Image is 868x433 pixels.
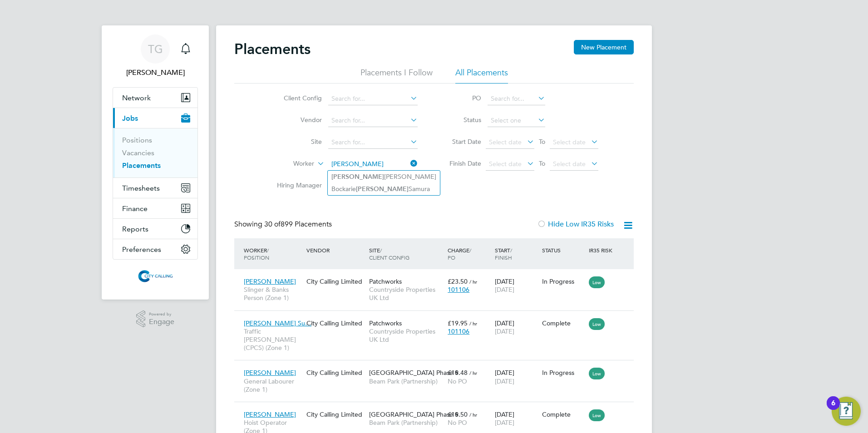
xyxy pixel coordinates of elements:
[448,246,471,261] span: / PO
[113,88,197,108] button: Network
[136,269,175,283] img: citycalling-logo-retina.png
[448,285,469,294] span: 101106
[328,171,440,183] li: [PERSON_NAME]
[244,377,302,394] span: General Labourer (Zone 1)
[448,327,469,335] span: 101106
[488,93,545,105] input: Search for...
[469,411,477,418] span: / hr
[328,114,418,127] input: Search for...
[536,136,548,148] span: To
[113,67,198,78] span: Toby Gibbs
[304,273,367,290] div: City Calling Limited
[589,409,605,421] span: Low
[113,198,197,218] button: Finance
[113,239,197,259] button: Preferences
[122,136,152,144] a: Positions
[242,314,634,322] a: [PERSON_NAME] Su…Traffic [PERSON_NAME] (CPCS) (Zone 1)City Calling LimitedPatchworksCountryside P...
[234,220,334,229] div: Showing
[369,369,459,377] span: [GEOGRAPHIC_DATA] Phase 6
[540,242,587,258] div: Status
[113,128,197,177] div: Jobs
[553,160,586,168] span: Select date
[304,242,367,258] div: Vendor
[331,173,384,181] b: [PERSON_NAME]
[113,34,198,78] a: TG[PERSON_NAME]
[369,277,402,285] span: Patchworks
[102,25,209,300] nav: Main navigation
[113,269,198,283] a: Go to home page
[553,138,586,146] span: Select date
[242,272,634,280] a: [PERSON_NAME]Slinger & Banks Person (Zone 1)City Calling LimitedPatchworksCountryside Properties ...
[122,114,138,123] span: Jobs
[122,245,161,254] span: Preferences
[448,319,468,327] span: £19.95
[270,116,322,124] label: Vendor
[270,138,322,146] label: Site
[440,94,481,102] label: PO
[589,276,605,288] span: Low
[242,405,634,413] a: [PERSON_NAME]Hoist Operator (Zone 1)City Calling Limited[GEOGRAPHIC_DATA] Phase 6Beam Park (Partn...
[122,93,151,102] span: Network
[469,369,477,376] span: / hr
[589,318,605,330] span: Low
[113,219,197,239] button: Reports
[356,185,409,193] b: [PERSON_NAME]
[542,319,585,327] div: Complete
[469,278,477,285] span: / hr
[122,225,148,233] span: Reports
[448,410,468,418] span: £19.50
[489,138,522,146] span: Select date
[489,160,522,168] span: Select date
[328,183,440,195] li: Bockarie Samura
[244,369,296,377] span: [PERSON_NAME]
[493,315,540,340] div: [DATE]
[440,138,481,146] label: Start Date
[587,242,618,258] div: IR35 Risk
[445,242,493,266] div: Charge
[244,277,296,285] span: [PERSON_NAME]
[488,114,545,127] input: Select one
[244,327,302,352] span: Traffic [PERSON_NAME] (CPCS) (Zone 1)
[369,418,443,427] span: Beam Park (Partnership)
[304,364,367,381] div: City Calling Limited
[369,377,443,385] span: Beam Park (Partnership)
[495,246,512,261] span: / Finish
[831,403,835,415] div: 6
[244,246,269,261] span: / Position
[455,67,508,84] li: All Placements
[440,116,481,124] label: Status
[328,136,418,149] input: Search for...
[495,327,514,335] span: [DATE]
[304,315,367,332] div: City Calling Limited
[542,277,585,285] div: In Progress
[493,242,540,266] div: Start
[262,159,314,168] label: Worker
[448,369,468,377] span: £19.48
[242,364,634,371] a: [PERSON_NAME]General Labourer (Zone 1)City Calling Limited[GEOGRAPHIC_DATA] Phase 6Beam Park (Par...
[367,242,445,266] div: Site
[832,397,861,426] button: Open Resource Center, 6 new notifications
[264,220,332,229] span: 899 Placements
[493,406,540,431] div: [DATE]
[448,377,467,385] span: No PO
[542,410,585,418] div: Complete
[234,40,311,58] h2: Placements
[136,310,175,328] a: Powered byEngage
[270,94,322,102] label: Client Config
[493,273,540,298] div: [DATE]
[440,159,481,167] label: Finish Date
[495,377,514,385] span: [DATE]
[328,158,418,171] input: Search for...
[574,40,634,54] button: New Placement
[448,418,467,427] span: No PO
[328,93,418,105] input: Search for...
[369,319,402,327] span: Patchworks
[244,285,302,302] span: Slinger & Banks Person (Zone 1)
[589,368,605,379] span: Low
[113,108,197,128] button: Jobs
[149,318,174,326] span: Engage
[304,406,367,423] div: City Calling Limited
[469,320,477,327] span: / hr
[369,246,409,261] span: / Client Config
[264,220,281,229] span: 30 of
